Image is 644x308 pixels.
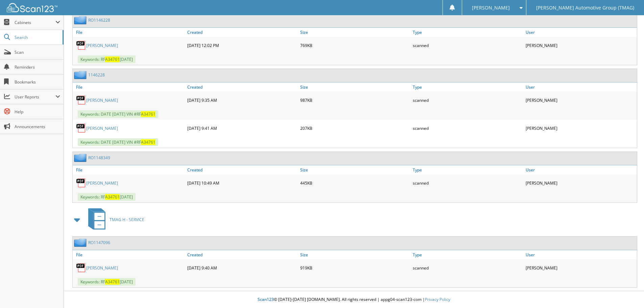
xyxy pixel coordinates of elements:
a: Type [411,165,524,174]
span: [PERSON_NAME] Automotive Group (TMAG) [536,6,634,10]
img: PDF.png [76,95,86,105]
span: A34761 [105,279,120,285]
div: © [DATE]-[DATE] [DOMAIN_NAME]. All rights reserved | appg04-scan123-com | [64,291,644,308]
img: PDF.png [76,40,86,50]
a: File [73,165,186,174]
div: [PERSON_NAME] [524,261,637,275]
span: A34761 [105,194,120,200]
span: Keywords: DATE [DATE] VIN #RF [78,110,158,118]
a: TMAG H - SERVICE [84,206,144,233]
span: Cabinets [15,20,55,25]
div: [DATE] 10:49 AM [186,176,299,190]
div: 769KB [299,39,411,52]
div: scanned [411,176,524,190]
span: Keywords: RF [DATE] [78,193,136,201]
span: Bookmarks [15,79,60,85]
a: User [524,28,637,37]
a: [PERSON_NAME] [86,180,118,186]
a: File [73,250,186,259]
img: scan123-logo-white.svg [7,3,57,12]
a: Created [186,250,299,259]
div: [DATE] 9:35 AM [186,93,299,107]
a: User [524,250,637,259]
span: User Reports [15,94,55,100]
a: Privacy Policy [425,297,450,302]
a: 1146228 [88,72,105,78]
span: Scan123 [258,297,274,302]
div: [DATE] 9:40 AM [186,261,299,275]
span: Reminders [15,64,60,70]
span: Announcements [15,124,60,129]
div: [DATE] 12:02 PM [186,39,299,52]
div: scanned [411,261,524,275]
div: 445KB [299,176,411,190]
div: [PERSON_NAME] [524,39,637,52]
span: [PERSON_NAME] [472,6,510,10]
a: [PERSON_NAME] [86,125,118,131]
a: Created [186,82,299,92]
span: A34761 [105,56,120,62]
div: [PERSON_NAME] [524,176,637,190]
a: Type [411,250,524,259]
a: Size [299,165,411,174]
div: 207KB [299,121,411,135]
img: folder2.png [74,153,88,162]
a: User [524,165,637,174]
span: TMAG H - SERVICE [110,217,144,222]
div: [DATE] 9:41 AM [186,121,299,135]
img: PDF.png [76,178,86,188]
a: RO1148349 [88,155,110,161]
img: folder2.png [74,16,88,24]
a: RO1146228 [88,17,110,23]
div: [PERSON_NAME] [524,93,637,107]
a: File [73,28,186,37]
a: Created [186,28,299,37]
a: File [73,82,186,92]
a: [PERSON_NAME] [86,43,118,48]
a: Size [299,250,411,259]
div: scanned [411,39,524,52]
a: Size [299,28,411,37]
div: 919KB [299,261,411,275]
a: Type [411,28,524,37]
span: Search [15,34,59,40]
img: PDF.png [76,263,86,273]
span: A34761 [141,111,156,117]
div: 987KB [299,93,411,107]
span: Scan [15,49,60,55]
a: Type [411,82,524,92]
span: Help [15,109,60,115]
a: Created [186,165,299,174]
div: [PERSON_NAME] [524,121,637,135]
a: User [524,82,637,92]
a: [PERSON_NAME] [86,97,118,103]
img: folder2.png [74,238,88,247]
a: Size [299,82,411,92]
span: Keywords: RF [DATE] [78,55,136,63]
div: scanned [411,93,524,107]
span: Keywords: RF [DATE] [78,278,136,286]
span: A34761 [141,139,156,145]
a: RO1147096 [88,240,110,245]
img: PDF.png [76,123,86,133]
span: Keywords: DATE [DATE] VIN #RF [78,138,158,146]
div: scanned [411,121,524,135]
img: folder2.png [74,71,88,79]
iframe: Chat Widget [610,276,644,308]
a: [PERSON_NAME] [86,265,118,271]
